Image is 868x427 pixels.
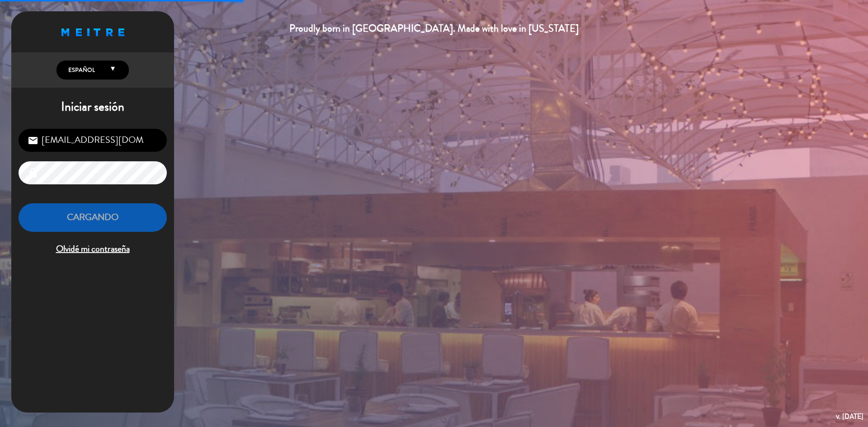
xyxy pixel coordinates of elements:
div: v. [DATE] [836,410,863,422]
i: lock [28,168,38,178]
span: Olvidé mi contraseña [19,242,167,257]
h1: Iniciar sesión [11,99,174,115]
i: email [28,135,38,146]
button: Cargando [19,203,167,232]
span: Español [66,66,95,75]
input: Correo Electrónico [19,129,167,152]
